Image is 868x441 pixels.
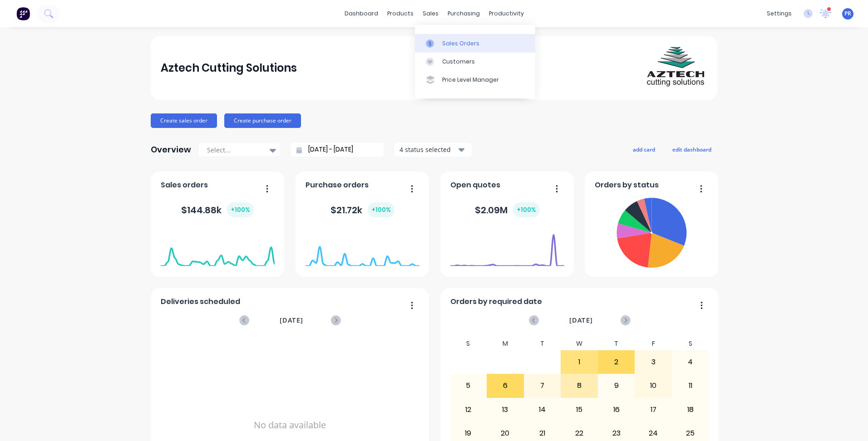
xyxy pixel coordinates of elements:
span: PR [844,10,851,18]
div: 9 [598,374,635,397]
div: Price Level Manager [442,76,499,84]
div: 10 [635,374,671,397]
div: Sales Orders [442,39,479,48]
div: purchasing [443,7,484,20]
div: sales [418,7,443,20]
div: 5 [450,374,487,397]
div: 8 [561,374,597,397]
div: 6 [487,374,523,397]
div: productivity [484,7,528,20]
div: products [383,7,418,20]
span: Open quotes [450,180,500,191]
div: $ 21.72k [330,202,395,217]
div: 14 [524,398,561,421]
div: 4 [672,351,709,373]
div: Overview [151,141,191,159]
button: Create purchase order [224,113,301,128]
div: + 100 % [513,202,540,217]
span: Purchase orders [306,180,369,191]
span: [DATE] [569,315,593,325]
img: Factory [16,7,30,20]
a: Sales Orders [415,34,535,52]
div: F [635,337,672,350]
div: 16 [598,398,635,421]
div: 17 [635,398,671,421]
div: + 100 % [227,202,254,217]
div: 2 [598,351,635,373]
div: S [672,337,709,350]
div: M [487,337,524,350]
div: Aztech Cutting Solutions [161,59,297,77]
div: 4 status selected [399,145,457,154]
a: dashboard [340,7,383,20]
div: + 100 % [368,202,395,217]
div: 15 [561,398,597,421]
div: $ 2.09M [475,202,540,217]
div: 13 [487,398,523,421]
button: Create sales order [151,113,217,128]
div: T [598,337,635,350]
span: [DATE] [280,315,303,325]
div: 1 [561,351,597,373]
div: $ 144.88k [181,202,254,217]
button: edit dashboard [666,143,717,155]
div: 12 [450,398,487,421]
a: Customers [415,53,535,71]
span: Orders by status [595,180,659,191]
div: 11 [672,374,709,397]
img: Aztech Cutting Solutions [644,36,707,100]
div: Customers [442,58,475,66]
div: T [524,337,561,350]
div: 7 [524,374,561,397]
span: Sales orders [161,180,208,191]
div: W [561,337,598,350]
span: Orders by required date [450,296,542,307]
button: 4 status selected [395,143,472,157]
a: Price Level Manager [415,71,535,89]
div: S [450,337,487,350]
div: 3 [635,351,671,373]
button: add card [627,143,661,155]
div: 18 [672,398,709,421]
div: settings [762,7,796,20]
